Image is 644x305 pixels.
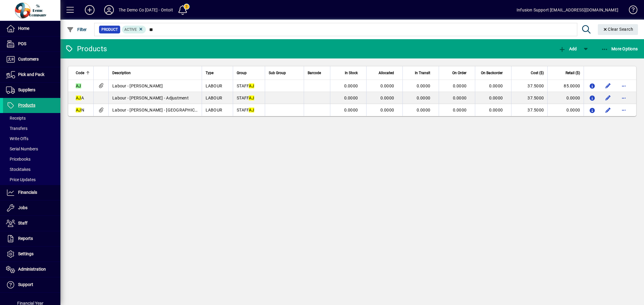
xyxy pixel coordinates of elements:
button: Edit [603,105,613,115]
span: Administration [18,267,46,272]
button: Add [557,43,578,54]
div: The Demo Co [DATE] - Ontoit [119,5,173,15]
div: In Stock [334,70,363,76]
span: Staff [18,221,27,225]
td: 85.0000 [547,80,584,92]
em: AJ [249,83,254,88]
button: Clear [598,24,638,35]
span: 0.0000 [489,96,503,100]
span: 0.0000 [417,108,431,112]
button: Edit [603,93,613,103]
span: Cost ($) [531,70,544,76]
span: N [76,108,84,112]
a: Financials [3,185,60,200]
mat-chip: Activation Status: Active [122,26,146,33]
span: Type [206,70,213,76]
span: On Order [452,70,466,76]
span: Product [101,27,118,33]
span: Pick and Pack [18,72,44,77]
td: 0.0000 [547,92,584,104]
span: STAFF [237,83,254,88]
span: Products [18,103,35,108]
span: 0.0000 [380,96,394,100]
span: On Backorder [481,70,503,76]
div: On Backorder [479,70,508,76]
span: Description [112,70,131,76]
td: 37.5000 [511,104,547,116]
div: Code [76,70,90,76]
div: On Order [443,70,472,76]
span: STAFF [237,108,254,112]
a: Receipts [3,113,60,123]
a: POS [3,36,60,52]
button: More Options [600,43,639,54]
div: Barcode [308,70,326,76]
em: AJ [249,108,254,112]
span: Settings [18,251,34,256]
span: Write Offs [6,136,28,141]
span: Barcode [308,70,321,76]
em: AJ [76,108,81,112]
a: Write Offs [3,134,60,144]
span: Allocated [379,70,394,76]
a: Support [3,277,60,292]
a: Price Updates [3,175,60,185]
span: 0.0000 [417,83,431,88]
span: In Transit [415,70,430,76]
a: Administration [3,262,60,277]
div: Sub Group [269,70,300,76]
em: AJ [76,83,81,88]
div: Type [206,70,229,76]
span: Financials [18,190,37,195]
span: Sub Group [269,70,286,76]
span: Suppliers [18,87,35,92]
button: Edit [603,81,613,91]
span: Reports [18,236,33,241]
a: Transfers [3,123,60,134]
span: Stocktakes [6,167,30,172]
a: Suppliers [3,83,60,98]
span: 0.0000 [453,96,467,100]
span: Retail ($) [566,70,580,76]
span: Pricebooks [6,157,30,162]
a: Pricebooks [3,154,60,164]
span: Filter [67,27,87,32]
em: AJ [76,96,81,100]
button: Add [80,5,99,15]
span: 0.0000 [453,108,467,112]
span: Customers [18,57,39,61]
span: 0.0000 [344,83,358,88]
span: Add [559,46,577,51]
a: Home [3,21,60,36]
span: LABOUR [206,96,223,100]
em: AJ [249,96,254,100]
span: LABOUR [206,108,223,112]
span: 0.0000 [344,108,358,112]
div: In Transit [406,70,436,76]
button: Filter [65,24,88,35]
td: 37.5000 [511,92,547,104]
td: 0.0000 [547,104,584,116]
a: Customers [3,52,60,67]
span: Price Updates [6,177,36,182]
a: Staff [3,216,60,231]
span: More Options [601,46,638,51]
div: Infusion Support [EMAIL_ADDRESS][DOMAIN_NAME] [517,5,618,15]
span: 0.0000 [453,83,467,88]
span: 0.0000 [417,96,431,100]
span: Labour - [PERSON_NAME] - Adjustment [112,96,189,100]
span: Code [76,70,84,76]
span: Labour - [PERSON_NAME] [112,83,163,88]
button: Profile [99,5,119,15]
td: 37.5000 [511,80,547,92]
span: Clear Search [603,27,633,32]
a: Jobs [3,200,60,215]
a: Knowledge Base [624,1,636,21]
span: 0.0000 [489,108,503,112]
span: 0.0000 [489,83,503,88]
span: Labour - [PERSON_NAME] - [GEOGRAPHIC_DATA] [112,108,208,112]
span: POS [18,41,26,46]
span: STAFF [237,96,254,100]
div: Products [65,44,107,54]
div: Description [112,70,198,76]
